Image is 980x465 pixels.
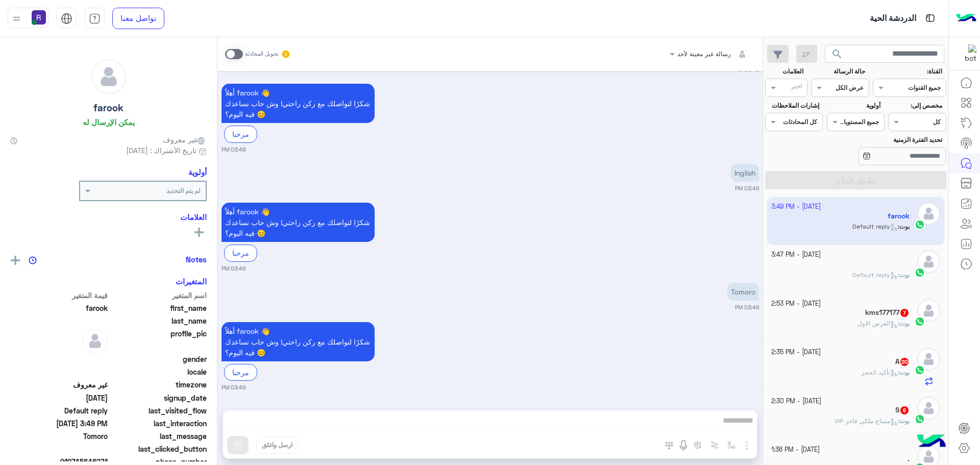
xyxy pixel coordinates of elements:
span: gender [110,354,207,364]
img: defaultAdmin.png [917,250,940,273]
p: 24/9/2025, 3:49 PM [222,203,375,242]
span: Default reply [10,405,108,416]
img: userImage [32,10,46,25]
span: locale [110,366,207,377]
button: ارسل واغلق [256,436,298,454]
small: 03:49 PM [735,303,759,311]
span: رسالة غير معينة لأحد [677,50,731,58]
img: tab [61,13,72,25]
img: defaultAdmin.png [82,328,108,354]
label: حالة الرسالة [813,67,865,76]
small: [DATE] - 2:30 PM [771,397,821,406]
img: WhatsApp [915,316,925,327]
p: 24/9/2025, 3:49 PM [731,164,759,182]
a: tab [84,8,105,29]
span: farook [10,303,108,313]
span: null [10,444,108,454]
h6: العلامات [10,212,207,222]
span: بوت [899,417,910,425]
span: Tomoro [10,431,108,442]
img: WhatsApp [915,267,925,278]
img: tab [924,12,937,25]
span: بوت [899,320,910,327]
img: Logo [956,8,976,29]
span: Default reply [852,271,898,279]
span: غير معروف [163,134,207,145]
div: مرحبا [224,364,257,381]
span: last_visited_flow [110,405,207,416]
small: 03:49 PM [222,383,246,391]
h5: farook [93,102,124,114]
span: غير معروف [10,379,108,390]
label: مخصص إلى: [890,101,942,110]
label: أولوية [828,101,880,110]
div: مرحبا [224,244,257,261]
h5: A [895,357,910,366]
span: 7 [900,309,909,317]
small: 03:49 PM [222,264,246,273]
b: لم يتم التحديد [166,187,201,194]
p: 24/9/2025, 3:48 PM [222,84,375,123]
span: 2025-09-24T12:48:28.243Z [10,393,108,403]
img: defaultAdmin.png [917,348,940,371]
span: تاريخ الأشتراك : [DATE] [126,145,197,156]
small: تحويل المحادثة [245,50,279,58]
h6: أولوية [188,167,207,177]
span: profile_pic [110,328,207,352]
a: تواصل معنا [112,8,164,29]
b: : [898,369,910,376]
img: 322853014244696 [958,44,976,63]
h6: Notes [186,255,207,264]
h6: المتغيرات [176,277,207,286]
span: last_interaction [110,418,207,429]
img: defaultAdmin.png [917,299,940,322]
label: إشارات الملاحظات [766,101,819,110]
span: 20 [900,358,909,366]
span: مساج ملكي فاخر VIP [835,417,898,425]
h5: . [908,455,910,463]
span: العرض الاول [857,320,898,327]
span: بوت [899,369,910,376]
img: WhatsApp [915,365,925,375]
img: profile [10,12,23,25]
span: 6 [900,406,909,414]
small: [DATE] - 2:35 PM [771,348,821,357]
label: القناة: [874,67,943,76]
img: tab [89,13,101,25]
img: defaultAdmin.png [91,59,126,94]
small: [DATE] - 2:53 PM [771,299,821,309]
img: notes [29,256,37,264]
button: تطبيق الفلاتر [765,171,946,189]
button: search [825,45,850,67]
span: null [10,366,108,377]
span: null [10,354,108,364]
b: : [898,271,910,279]
span: تأكيد الحجز [861,369,898,376]
h5: kms177177 [865,308,910,317]
span: بوت [899,271,910,279]
small: [DATE] - 1:36 PM [771,445,820,455]
span: last_clicked_button [110,444,207,454]
b: : [898,320,910,327]
img: hulul-logo.png [914,424,949,460]
p: 24/9/2025, 3:49 PM [222,322,375,361]
span: last_name [110,315,207,326]
span: اسم المتغير [110,290,207,301]
h5: S [895,406,910,414]
div: اختر [791,82,803,93]
img: defaultAdmin.png [917,397,940,420]
span: first_name [110,303,207,313]
img: add [11,256,20,265]
p: 24/9/2025, 3:49 PM [727,283,759,301]
span: signup_date [110,393,207,403]
label: تحديد الفترة الزمنية [828,135,942,144]
span: search [831,48,843,60]
p: الدردشة الحية [870,12,916,26]
span: last_message [110,431,207,442]
span: 2025-09-24T12:49:34.667Z [10,418,108,429]
h6: يمكن الإرسال له [83,117,135,127]
span: قيمة المتغير [10,290,108,301]
img: WhatsApp [915,414,925,424]
b: : [898,417,910,425]
label: العلامات [766,67,803,76]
